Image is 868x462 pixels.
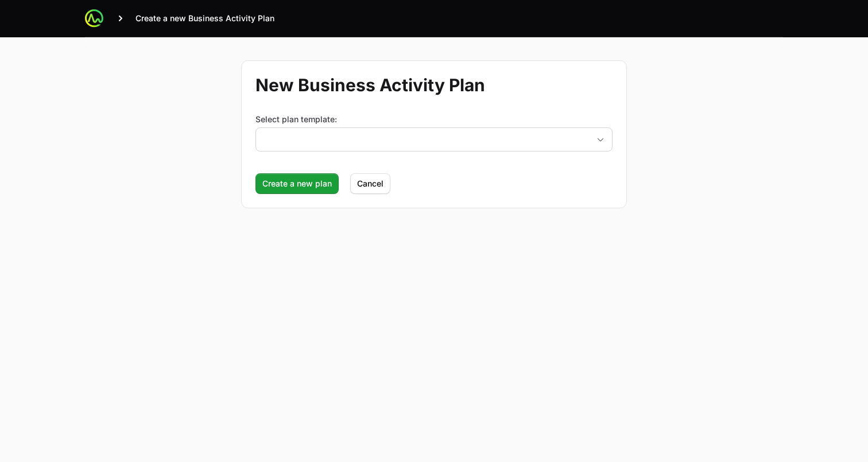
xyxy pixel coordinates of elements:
[357,177,383,191] span: Cancel
[135,13,274,24] span: Create a new Business Activity Plan
[255,173,339,194] button: Create a new plan
[85,9,103,28] img: ActivitySource
[262,177,332,191] span: Create a new plan
[255,114,613,125] label: Select plan template:
[350,173,390,194] button: Cancel
[255,75,613,95] h1: New Business Activity Plan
